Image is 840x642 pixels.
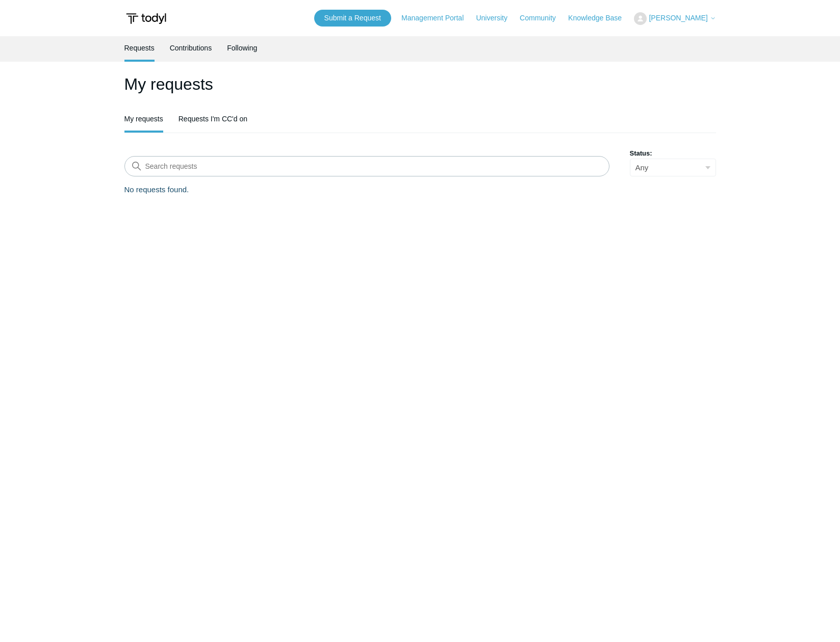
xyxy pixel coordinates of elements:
[227,36,257,60] a: Following
[401,13,474,23] a: Management Portal
[630,148,716,159] label: Status:
[314,10,391,27] a: Submit a Request
[124,36,155,60] a: Requests
[124,107,163,131] a: My requests
[568,13,632,23] a: Knowledge Base
[124,9,168,28] img: Todyl Support Center Help Center home page
[476,13,517,23] a: University
[649,14,707,22] span: [PERSON_NAME]
[179,107,247,131] a: Requests I'm CC'd on
[124,156,609,176] input: Search requests
[634,12,716,25] button: [PERSON_NAME]
[170,36,212,60] a: Contributions
[520,13,566,23] a: Community
[124,72,716,96] h1: My requests
[124,184,716,196] p: No requests found.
